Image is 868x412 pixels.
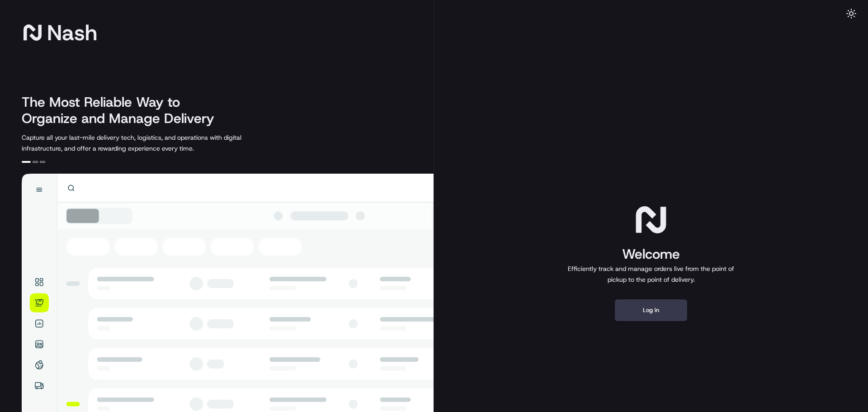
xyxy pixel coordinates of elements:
[564,263,738,285] p: Efficiently track and manage orders live from the point of pickup to the point of delivery.
[22,132,282,154] p: Capture all your last-mile delivery tech, logistics, and operations with digital infrastructure, ...
[47,24,97,42] span: Nash
[22,94,224,127] h2: The Most Reliable Way to Organize and Manage Delivery
[564,245,738,263] h1: Welcome
[615,299,687,321] button: Log in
